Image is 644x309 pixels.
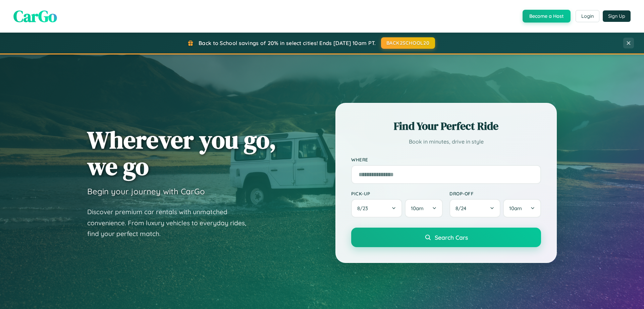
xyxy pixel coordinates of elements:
span: CarGo [13,5,57,27]
button: Sign Up [603,10,631,22]
button: 8/23 [351,199,402,218]
span: Back to School savings of 20% in select cities! Ends [DATE] 10am PT. [199,40,376,46]
span: 10am [411,205,424,211]
span: Search Cars [435,234,468,241]
h1: Wherever you go, we go [87,126,276,180]
button: 8/24 [449,199,500,218]
p: Discover premium car rentals with unmatched convenience. From luxury vehicles to everyday rides, ... [87,206,255,239]
span: 8 / 24 [455,205,470,211]
button: Become a Host [523,10,571,23]
label: Drop-off [449,191,541,196]
span: 10am [509,205,522,211]
button: Search Cars [351,228,541,247]
button: Login [576,10,599,22]
h3: Begin your journey with CarGo [87,186,205,196]
label: Where [351,157,541,162]
button: BACK2SCHOOL20 [381,37,435,49]
button: 10am [503,199,541,218]
p: Book in minutes, drive in style [351,137,541,147]
span: 8 / 23 [357,205,371,211]
button: 10am [405,199,443,218]
h2: Find Your Perfect Ride [351,119,541,133]
label: Pick-up [351,191,443,196]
